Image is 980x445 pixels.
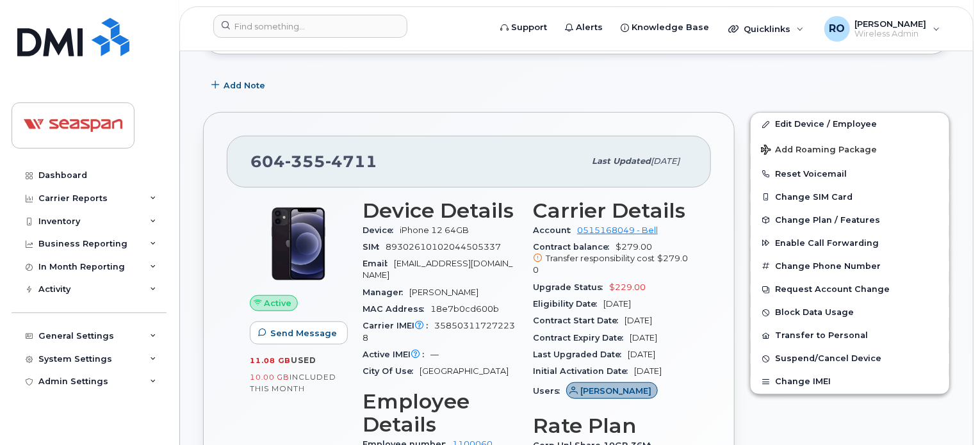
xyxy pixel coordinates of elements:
[420,366,509,376] span: [GEOGRAPHIC_DATA]
[203,74,276,97] button: Add Note
[751,232,949,255] button: Enable Call Forwarding
[250,372,336,393] span: included this month
[250,356,291,365] span: 11.08 GB
[577,225,658,235] a: 0515168049 - Bell
[491,15,556,40] a: Support
[533,225,577,235] span: Account
[363,366,420,376] span: City Of Use
[815,16,949,42] div: Ryan Osborn
[751,136,949,162] button: Add Roaming Package
[533,242,616,252] span: Contract balance
[533,350,628,359] span: Last Upgraded Date
[556,15,612,40] a: Alerts
[533,316,625,325] span: Contract Start Date
[363,390,518,436] h3: Employee Details
[224,79,265,92] span: Add Note
[325,152,377,171] span: 4711
[829,21,845,36] span: RO
[751,324,949,347] button: Transfer to Personal
[430,350,439,359] span: —
[719,16,813,42] div: Quicklinks
[533,333,630,343] span: Contract Expiry Date
[363,259,512,280] span: [EMAIL_ADDRESS][DOMAIN_NAME]
[628,350,655,359] span: [DATE]
[511,21,547,34] span: Support
[576,21,603,34] span: Alerts
[761,145,877,157] span: Add Roaming Package
[581,385,652,397] span: [PERSON_NAME]
[409,287,478,297] span: [PERSON_NAME]
[632,21,709,34] span: Knowledge Base
[363,199,518,222] h3: Device Details
[751,209,949,232] button: Change Plan / Features
[250,321,348,344] button: Send Message
[363,225,400,235] span: Device
[775,238,879,248] span: Enable Call Forwarding
[751,347,949,370] button: Suspend/Cancel Device
[751,163,949,186] button: Reset Voicemail
[751,278,949,301] button: Request Account Change
[533,242,688,277] span: $279.00
[855,29,927,39] span: Wireless Admin
[363,287,409,297] span: Manager
[751,113,949,136] a: Edit Device / Employee
[363,350,430,359] span: Active IMEI
[751,255,949,278] button: Change Phone Number
[363,321,434,330] span: Carrier IMEI
[291,355,316,365] span: used
[363,242,386,252] span: SIM
[533,414,688,437] h3: Rate Plan
[260,206,337,282] img: iPhone_12.jpg
[533,199,688,222] h3: Carrier Details
[751,370,949,393] button: Change IMEI
[775,354,881,364] span: Suspend/Cancel Device
[751,301,949,324] button: Block Data Usage
[363,304,430,314] span: MAC Address
[651,156,680,166] span: [DATE]
[363,321,515,342] span: 358503117272238
[533,282,609,292] span: Upgrade Status
[265,297,292,309] span: Active
[566,386,658,396] a: [PERSON_NAME]
[855,19,927,29] span: [PERSON_NAME]
[250,152,377,171] span: 604
[250,373,290,382] span: 10.00 GB
[603,299,631,309] span: [DATE]
[744,24,790,34] span: Quicklinks
[533,386,566,396] span: Users
[270,327,337,339] span: Send Message
[400,225,469,235] span: iPhone 12 64GB
[533,366,634,376] span: Initial Activation Date
[625,316,652,325] span: [DATE]
[533,299,603,309] span: Eligibility Date
[285,152,325,171] span: 355
[430,304,499,314] span: 18e7b0cd600b
[612,15,718,40] a: Knowledge Base
[630,333,657,343] span: [DATE]
[634,366,662,376] span: [DATE]
[592,156,651,166] span: Last updated
[751,186,949,209] button: Change SIM Card
[609,282,646,292] span: $229.00
[213,15,407,38] input: Find something...
[386,242,501,252] span: 89302610102044505337
[546,254,655,263] span: Transfer responsibility cost
[775,215,880,225] span: Change Plan / Features
[363,259,394,268] span: Email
